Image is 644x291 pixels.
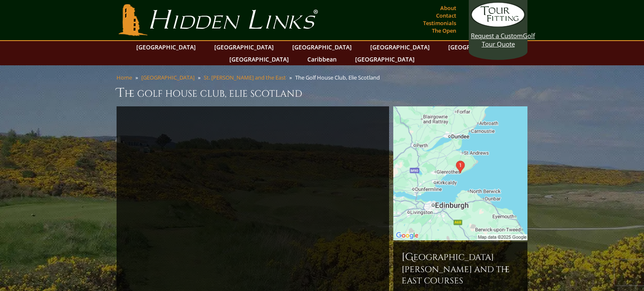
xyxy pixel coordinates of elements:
a: [GEOGRAPHIC_DATA] [225,53,293,65]
a: St. [PERSON_NAME] and the East [204,74,286,81]
a: Caribbean [303,53,341,65]
a: Request a CustomGolf Tour Quote [471,2,525,48]
img: Google Map of The Golf House Club, Elie, Golf Club Lane, Elie, Scotland, United Kingdom [393,106,527,240]
span: Request a Custom [471,31,523,40]
h6: [GEOGRAPHIC_DATA][PERSON_NAME] and the East Courses [402,250,519,286]
a: [GEOGRAPHIC_DATA] [141,74,195,81]
a: [GEOGRAPHIC_DATA] [366,41,434,53]
a: The Open [430,25,458,36]
a: [GEOGRAPHIC_DATA] [444,41,512,53]
li: The Golf House Club, Elie Scotland [295,74,383,81]
a: [GEOGRAPHIC_DATA] [132,41,200,53]
h1: The Golf House Club, Elie Scotland [117,85,527,101]
a: Home [117,74,132,81]
a: [GEOGRAPHIC_DATA] [351,53,419,65]
a: Contact [434,10,458,21]
a: [GEOGRAPHIC_DATA] [288,41,356,53]
a: About [438,2,458,14]
a: Testimonials [421,17,458,29]
a: [GEOGRAPHIC_DATA] [210,41,278,53]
